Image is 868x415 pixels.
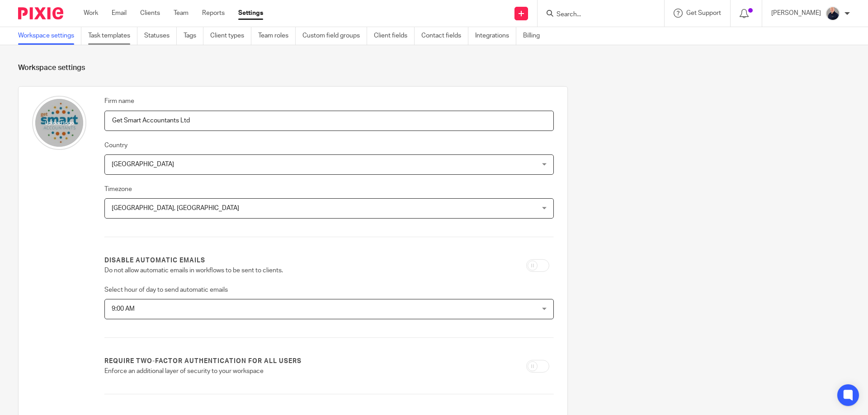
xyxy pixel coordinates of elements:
a: Team roles [258,27,296,45]
span: 9:00 AM [112,306,135,312]
a: Tags [184,27,203,45]
a: Work [84,9,98,18]
label: Select hour of day to send automatic emails [104,285,228,294]
a: Team [174,9,189,18]
span: [GEOGRAPHIC_DATA], [GEOGRAPHIC_DATA] [112,205,239,211]
a: Client fields [374,27,415,45]
a: Workspace settings [18,27,81,45]
a: Statuses [144,27,177,45]
p: Enforce an additional layer of security to your workspace [104,367,399,376]
img: Pixie [18,7,63,19]
h1: Workspace settings [18,63,850,73]
a: Task templates [88,27,137,45]
a: Clients [140,9,160,18]
a: Settings [238,9,263,18]
span: [GEOGRAPHIC_DATA] [112,161,174,168]
label: Disable automatic emails [104,256,205,265]
input: Search [556,11,637,19]
p: Do not allow automatic emails in workflows to be sent to clients. [104,266,399,275]
a: Reports [202,9,225,18]
input: Name of your firm [104,111,554,131]
label: Timezone [104,185,132,194]
a: Custom field groups [302,27,367,45]
label: Country [104,141,127,150]
a: Client types [210,27,251,45]
a: Billing [523,27,547,45]
label: Firm name [104,97,134,106]
a: Integrations [475,27,516,45]
a: Contact fields [421,27,468,45]
label: Require two-factor authentication for all users [104,357,302,366]
p: [PERSON_NAME] [771,9,821,18]
span: Get Support [686,10,721,16]
a: Email [112,9,127,18]
img: IMG_8745-0021-copy.jpg [826,6,840,21]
